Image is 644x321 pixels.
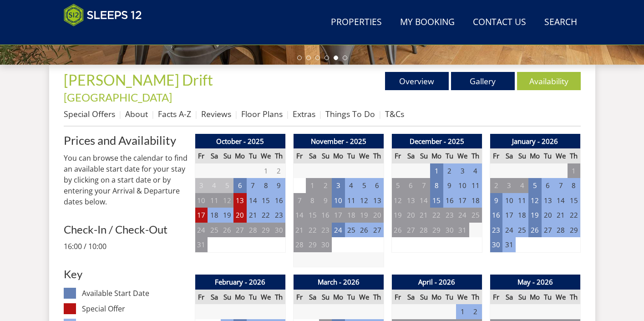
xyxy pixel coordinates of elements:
[293,208,306,223] td: 14
[568,193,580,208] td: 15
[516,223,528,238] td: 25
[293,275,384,290] th: March - 2026
[273,223,285,238] td: 30
[385,72,449,90] a: Overview
[64,134,188,147] a: Prices and Availability
[195,148,208,163] th: Fr
[195,193,208,208] td: 10
[64,224,188,235] h3: Check-In / Check-Out
[319,237,332,252] td: 30
[528,148,541,163] th: Mo
[456,290,469,305] th: We
[306,148,319,163] th: Sa
[293,193,306,208] td: 7
[502,223,515,238] td: 24
[319,148,332,163] th: Su
[443,208,456,223] td: 23
[233,178,246,193] td: 6
[82,288,187,299] dd: Available Start Date
[358,193,370,208] td: 12
[404,178,417,193] td: 6
[417,148,430,163] th: Su
[456,178,469,193] td: 10
[332,178,345,193] td: 3
[443,193,456,208] td: 16
[332,148,345,163] th: Mo
[332,208,345,223] td: 17
[516,178,528,193] td: 4
[502,193,515,208] td: 10
[502,290,515,305] th: Sa
[430,178,443,193] td: 8
[516,208,528,223] td: 18
[306,193,319,208] td: 8
[469,178,482,193] td: 11
[554,223,567,238] td: 28
[332,223,345,238] td: 24
[391,290,404,305] th: Fr
[345,148,358,163] th: Tu
[306,223,319,238] td: 22
[327,12,385,33] a: Properties
[358,208,370,223] td: 19
[554,193,567,208] td: 14
[319,178,332,193] td: 2
[273,290,285,305] th: Th
[273,193,285,208] td: 16
[358,290,370,305] th: We
[259,163,272,178] td: 1
[568,163,580,178] td: 1
[64,241,188,252] p: 16:00 / 10:00
[371,178,384,193] td: 6
[430,148,443,163] th: Mo
[469,148,482,163] th: Th
[325,108,375,119] a: Things To Do
[293,290,306,305] th: Fr
[306,208,319,223] td: 15
[490,237,502,252] td: 30
[469,163,482,178] td: 4
[490,223,502,238] td: 23
[516,193,528,208] td: 11
[208,208,220,223] td: 18
[64,153,188,207] p: You can browse the calendar to find an available start date for your stay by clicking on a start ...
[332,290,345,305] th: Mo
[259,193,272,208] td: 15
[195,290,208,305] th: Fr
[293,108,315,119] a: Extras
[221,178,233,193] td: 5
[541,12,581,33] a: Search
[358,148,370,163] th: We
[195,275,285,290] th: February - 2026
[293,237,306,252] td: 28
[233,148,246,163] th: Mo
[371,223,384,238] td: 27
[385,108,404,119] a: T&Cs
[404,290,417,305] th: Sa
[208,148,220,163] th: Sa
[542,290,554,305] th: Tu
[358,223,370,238] td: 26
[293,134,384,149] th: November - 2025
[247,223,259,238] td: 28
[247,193,259,208] td: 14
[417,208,430,223] td: 21
[443,223,456,238] td: 30
[345,290,358,305] th: Tu
[417,290,430,305] th: Su
[542,223,554,238] td: 27
[516,290,528,305] th: Su
[516,148,528,163] th: Su
[391,193,404,208] td: 12
[490,208,502,223] td: 16
[208,290,220,305] th: Sa
[430,208,443,223] td: 22
[456,208,469,223] td: 24
[306,290,319,305] th: Sa
[195,237,208,252] td: 31
[391,134,482,149] th: December - 2025
[456,304,469,319] td: 1
[554,178,567,193] td: 7
[443,148,456,163] th: Tu
[456,193,469,208] td: 17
